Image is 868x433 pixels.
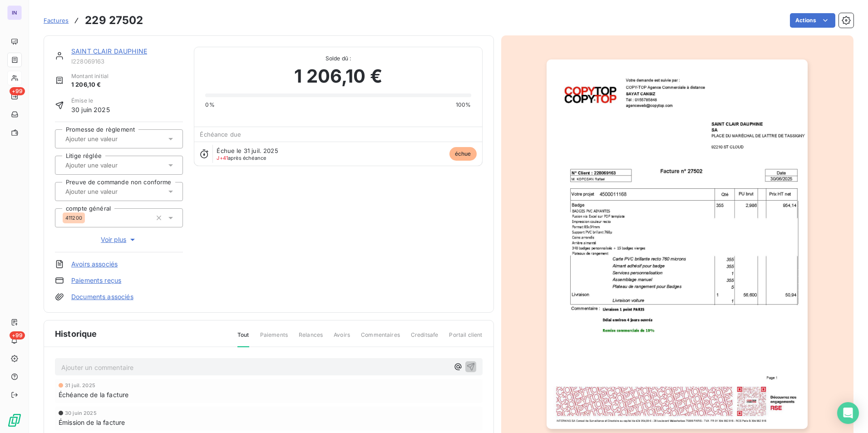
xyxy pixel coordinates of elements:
[59,418,125,427] span: Émission de la facture
[299,331,323,346] span: Relances
[449,331,482,346] span: Portail client
[71,47,147,55] a: SAINT CLAIR DAUPHINE
[71,58,183,65] span: I228069163
[205,101,214,109] span: 0%
[294,63,382,90] span: 1 206,10 €
[200,131,241,138] span: Échéance due
[205,54,471,63] span: Solde dû :
[64,135,156,143] input: Ajouter une valeur
[44,17,69,24] span: Factures
[10,331,25,340] span: +99
[71,260,118,269] a: Avoirs associés
[101,235,137,244] span: Voir plus
[10,87,25,95] span: +99
[71,97,110,105] span: Émise le
[44,16,69,25] a: Factures
[65,215,82,221] span: 411200
[65,410,97,416] span: 30 juin 2025
[217,147,278,154] span: Échue le 31 juil. 2025
[7,413,22,428] img: Logo LeanPay
[411,331,439,346] span: Creditsafe
[71,276,121,285] a: Paiements reçus
[64,187,156,196] input: Ajouter une valeur
[790,13,835,28] button: Actions
[71,292,133,301] a: Documents associés
[837,402,859,424] div: Open Intercom Messenger
[217,155,228,161] span: J+41
[71,72,108,80] span: Montant initial
[55,328,97,340] span: Historique
[85,12,143,29] h3: 229 27502
[237,331,249,347] span: Tout
[260,331,288,346] span: Paiements
[7,5,22,20] div: IN
[547,59,808,429] img: invoice_thumbnail
[361,331,400,346] span: Commentaires
[65,383,95,388] span: 31 juil. 2025
[449,147,477,161] span: échue
[71,80,108,89] span: 1 206,10 €
[64,161,156,169] input: Ajouter une valeur
[217,155,266,161] span: après échéance
[59,390,128,399] span: Échéance de la facture
[334,331,350,346] span: Avoirs
[55,235,183,245] button: Voir plus
[71,105,110,114] span: 30 juin 2025
[456,101,471,109] span: 100%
